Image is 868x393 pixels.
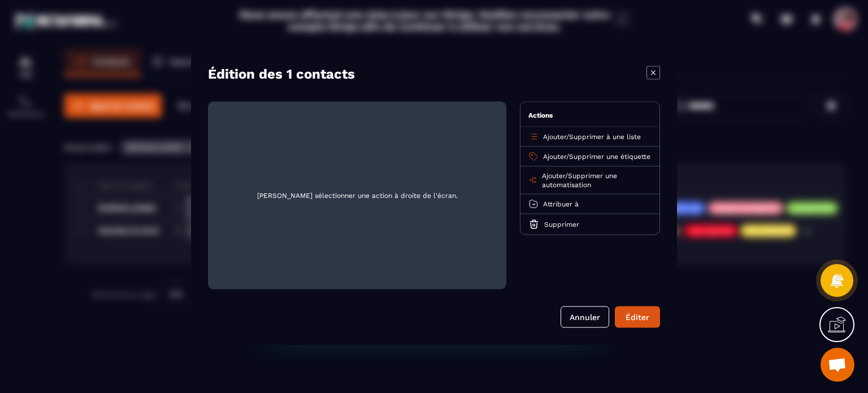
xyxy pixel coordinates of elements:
[543,152,566,160] span: Ajouter
[569,132,641,140] span: Supprimer à une liste
[544,220,579,228] span: Supprimer
[543,200,579,208] span: Attribuer à
[217,110,497,280] span: [PERSON_NAME] sélectionner une action à droite de l'écran.
[569,152,650,160] span: Supprimer une étiquette
[615,306,660,327] button: Éditer
[821,348,854,382] div: Ouvrir le chat
[542,171,652,189] p: /
[543,132,641,141] p: /
[561,306,609,327] button: Annuler
[543,152,650,161] p: /
[208,66,355,81] h4: Édition des 1 contacts
[543,132,566,140] span: Ajouter
[542,171,565,179] span: Ajouter
[528,111,553,119] span: Actions
[542,171,617,188] span: Supprimer une automatisation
